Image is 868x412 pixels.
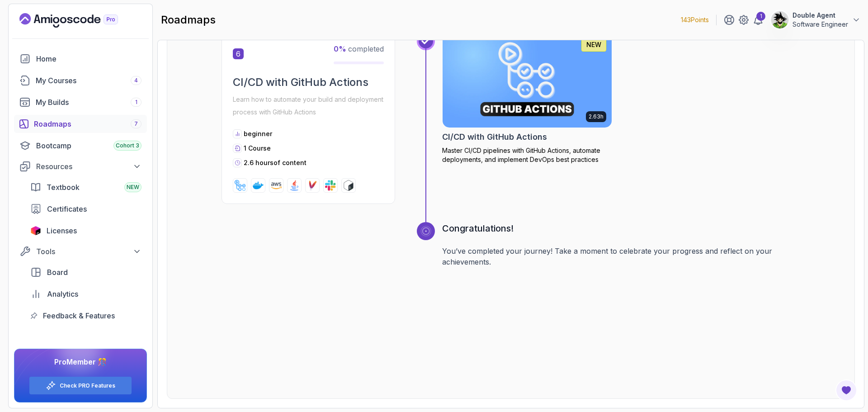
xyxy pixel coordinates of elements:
img: java logo [289,180,300,191]
div: Bootcamp [36,140,142,151]
img: slack logo [325,180,336,191]
span: Cohort 3 [116,142,139,149]
img: CI/CD with GitHub Actions card [443,33,612,128]
p: 143 Points [681,15,709,24]
img: user profile image [771,11,788,28]
span: Certificates [47,204,87,214]
button: Tools [14,243,147,260]
p: Software Engineer [793,20,848,29]
a: roadmaps [14,115,147,133]
div: Roadmaps [34,118,142,129]
span: 4 [134,77,138,84]
a: courses [14,71,147,90]
img: aws logo [271,180,282,191]
button: Resources [14,158,147,175]
img: bash logo [343,180,354,191]
a: home [14,50,147,68]
p: 2.63h [589,113,604,120]
span: Board [47,267,68,278]
h2: CI/CD with GitHub Actions [233,75,384,90]
div: 1 [756,12,765,21]
img: maven logo [307,180,318,191]
div: Resources [36,161,142,172]
p: Master CI/CD pipelines with GitHub Actions, automate deployments, and implement DevOps best pract... [442,146,612,164]
div: My Courses [36,75,142,86]
a: Landing page [19,13,139,28]
a: builds [14,93,147,111]
h2: CI/CD with GitHub Actions [442,131,547,143]
a: analytics [25,285,147,303]
a: certificates [25,200,147,218]
button: Check PRO Features [29,376,132,395]
button: Open Feedback Button [835,379,857,401]
span: 1 Course [244,144,271,152]
img: docker logo [253,180,264,191]
span: 0 % [334,44,346,53]
span: completed [334,44,384,53]
button: user profile imageDouble AgentSoftware Engineer [771,11,861,29]
img: jetbrains icon [30,226,41,235]
span: Textbook [47,182,80,193]
a: feedback [25,307,147,325]
span: NEW [127,184,139,191]
span: 7 [134,120,138,128]
div: My Builds [36,97,142,108]
a: 1 [753,14,764,25]
p: NEW [586,40,601,49]
div: Tools [36,246,142,257]
span: 6 [233,48,244,59]
a: board [25,263,147,281]
img: github-actions logo [235,180,245,191]
div: Home [36,53,142,64]
p: beginner [244,129,272,138]
h3: Congratulations! [442,222,800,235]
a: textbook [25,178,147,196]
h2: roadmaps [161,13,216,27]
span: Analytics [47,289,78,299]
p: You’ve completed your journey! Take a moment to celebrate your progress and reflect on your achie... [442,246,800,267]
p: Double Agent [793,11,848,20]
p: Learn how to automate your build and deployment process with GitHub Actions [233,93,384,118]
a: licenses [25,222,147,240]
a: Check PRO Features [60,382,115,389]
a: CI/CD with GitHub Actions card2.63hNEWCI/CD with GitHub ActionsMaster CI/CD pipelines with GitHub... [442,32,612,164]
p: 2.6 hours of content [244,158,307,167]
span: Licenses [47,225,77,236]
span: Feedback & Features [43,310,115,321]
span: 1 [135,99,137,106]
a: bootcamp [14,137,147,155]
